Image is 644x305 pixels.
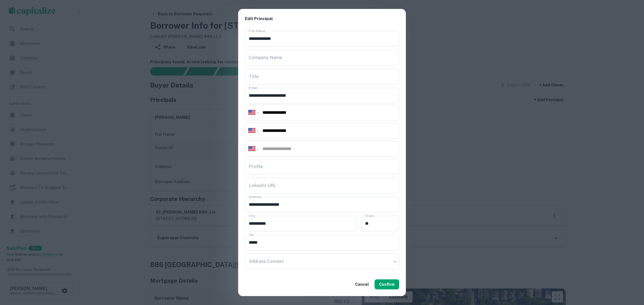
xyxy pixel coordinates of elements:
[249,213,255,218] label: City
[249,85,258,90] label: Email
[249,194,262,199] label: Address
[249,28,265,33] label: Full Name
[245,254,399,269] div: ​
[238,9,406,29] h2: Edit Principal
[616,260,644,287] iframe: Chat Widget
[353,279,371,289] button: Cancel
[249,232,254,237] label: Zip
[375,279,399,289] button: Confirm
[365,213,374,218] label: State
